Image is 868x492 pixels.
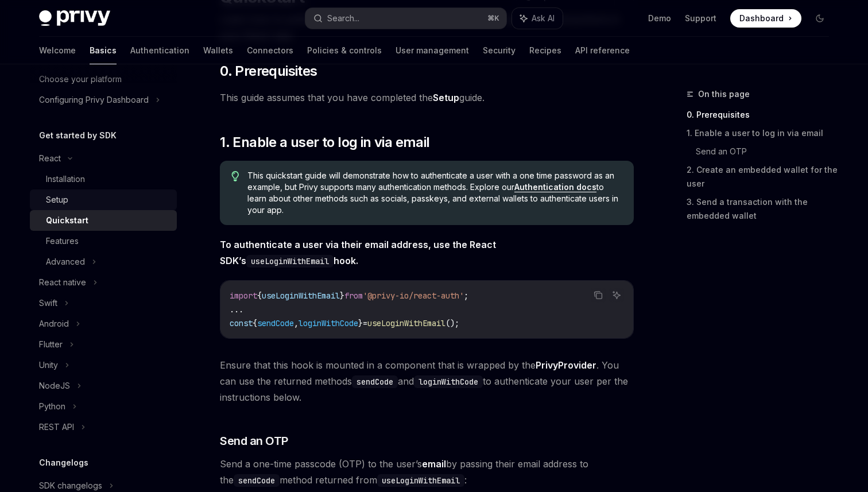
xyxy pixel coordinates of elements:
[39,296,57,310] div: Swift
[358,318,363,328] span: }
[220,62,317,80] span: 0. Prerequisites
[464,290,468,301] span: ;
[39,129,117,142] h5: Get started by SDK
[575,37,630,64] a: API reference
[609,288,624,303] button: Ask AI
[234,474,280,487] code: sendCode
[220,90,634,106] span: This guide assumes that you have completed the guide.
[512,8,563,29] button: Ask AI
[487,14,499,23] span: ⌘ K
[30,189,177,210] a: Setup
[220,133,429,152] span: 1. Enable a user to log in via email
[327,11,359,25] div: Search...
[483,37,516,64] a: Security
[220,456,634,488] span: Send a one-time passcode (OTP) to the user’s by passing their email address to the method returne...
[445,318,459,328] span: ();
[30,210,177,231] a: Quickstart
[203,37,233,64] a: Wallets
[687,161,838,193] a: 2. Create an embedded wallet for the user
[305,8,506,29] button: Search...⌘K
[340,290,344,301] span: }
[231,171,239,181] svg: Tip
[39,358,58,372] div: Unity
[344,290,363,301] span: from
[698,87,750,101] span: On this page
[299,318,358,328] span: loginWithCode
[433,92,459,104] a: Setup
[696,142,838,161] a: Send an OTP
[247,37,293,64] a: Connectors
[39,400,65,413] div: Python
[307,37,382,64] a: Policies & controls
[687,106,838,124] a: 0. Prerequisites
[246,255,334,268] code: useLoginWithEmail
[247,170,622,216] span: This quickstart guide will demonstrate how to authenticate a user with a one time password as an ...
[39,420,74,434] div: REST API
[220,433,288,449] span: Send an OTP
[46,234,79,248] div: Features
[363,290,464,301] span: '@privy-io/react-auth'
[257,318,294,328] span: sendCode
[46,193,68,207] div: Setup
[687,193,838,225] a: 3. Send a transaction with the embedded wallet
[39,37,76,64] a: Welcome
[230,318,253,328] span: const
[532,13,555,24] span: Ask AI
[367,318,445,328] span: useLoginWithEmail
[687,124,838,142] a: 1. Enable a user to log in via email
[46,214,88,227] div: Quickstart
[30,169,177,189] a: Installation
[130,37,189,64] a: Authentication
[685,13,716,24] a: Support
[230,304,243,315] span: ...
[39,152,61,165] div: React
[90,37,117,64] a: Basics
[262,290,340,301] span: useLoginWithEmail
[648,13,671,24] a: Demo
[220,357,634,405] span: Ensure that this hook is mounted in a component that is wrapped by the . You can use the returned...
[396,37,469,64] a: User management
[257,290,262,301] span: {
[529,37,561,64] a: Recipes
[363,318,367,328] span: =
[739,13,784,24] span: Dashboard
[352,375,398,388] code: sendCode
[230,290,257,301] span: import
[422,458,446,470] strong: email
[536,359,596,371] a: PrivyProvider
[377,474,464,487] code: useLoginWithEmail
[46,255,85,269] div: Advanced
[39,456,88,470] h5: Changelogs
[39,317,69,331] div: Android
[294,318,299,328] span: ,
[253,318,257,328] span: {
[39,338,63,351] div: Flutter
[30,231,177,251] a: Features
[514,182,596,192] a: Authentication docs
[591,288,606,303] button: Copy the contents from the code block
[39,276,86,289] div: React native
[46,172,85,186] div: Installation
[39,10,110,26] img: dark logo
[39,379,70,393] div: NodeJS
[220,239,496,266] strong: To authenticate a user via their email address, use the React SDK’s hook.
[730,9,801,28] a: Dashboard
[39,93,149,107] div: Configuring Privy Dashboard
[811,9,829,28] button: Toggle dark mode
[414,375,483,388] code: loginWithCode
